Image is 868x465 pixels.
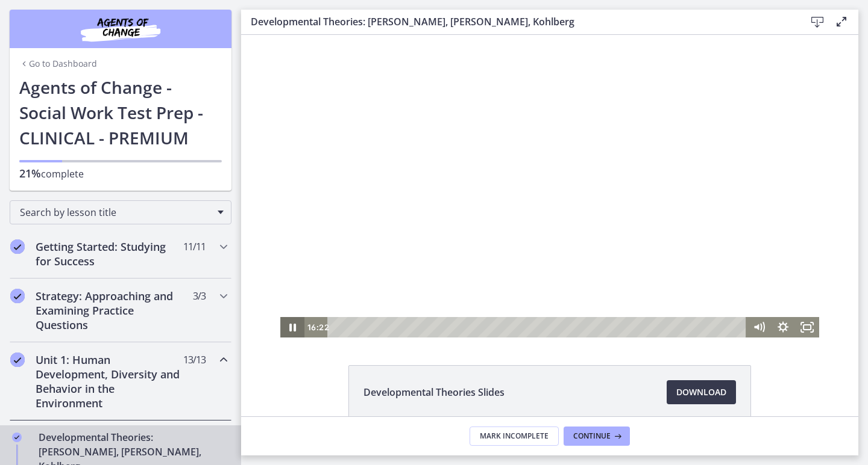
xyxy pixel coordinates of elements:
h1: Agents of Change - Social Work Test Prep - CLINICAL - PREMIUM [19,75,222,150]
h2: Getting Started: Studying for Success [36,239,183,268]
span: Developmental Theories Slides [363,385,505,399]
span: Continue [573,431,611,441]
i: Completed [10,239,25,254]
iframe: Video Lesson [241,35,858,337]
span: 3 / 3 [193,289,206,303]
button: Continue [564,427,630,446]
span: 11 / 11 [183,239,206,254]
h2: Unit 1: Human Development, Diversity and Behavior in the Environment [36,353,183,410]
p: complete [19,166,222,181]
button: Mute [506,282,530,303]
div: Search by lesson title [10,200,231,224]
i: Completed [10,289,25,303]
h3: Developmental Theories: [PERSON_NAME], [PERSON_NAME], Kohlberg [251,14,786,29]
button: Fullscreen [554,282,578,303]
span: Download [676,385,726,399]
button: Mark Incomplete [470,427,559,446]
img: Agents of Change [48,14,193,43]
span: Search by lesson title [20,206,212,219]
span: 13 / 13 [183,353,206,367]
span: Mark Incomplete [480,431,549,441]
i: Completed [12,433,22,442]
a: Go to Dashboard [19,58,97,70]
h2: Strategy: Approaching and Examining Practice Questions [36,289,183,332]
button: Show settings menu [530,282,554,303]
i: Completed [10,353,25,367]
span: 21% [19,166,41,180]
a: Download [667,380,736,404]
